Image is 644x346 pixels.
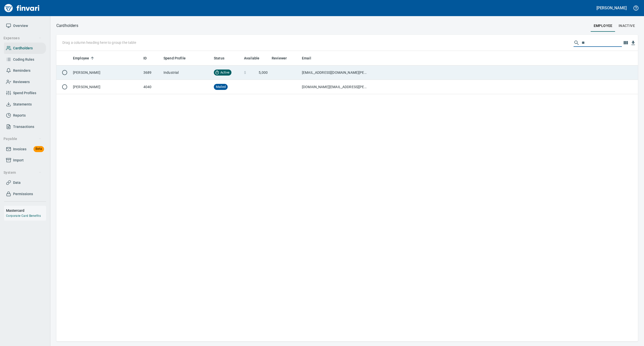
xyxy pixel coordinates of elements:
span: Statements [13,101,32,108]
td: Industrial [162,65,212,80]
span: Reviewer [272,55,287,61]
a: Import [4,155,46,166]
span: ID [143,55,147,61]
span: Reviewer [272,55,293,61]
td: 4040 [141,80,162,94]
span: ID [143,55,153,61]
button: [PERSON_NAME] [595,4,628,12]
a: Reviewers [4,76,46,88]
span: Email [302,55,311,61]
span: 5,000 [259,70,268,75]
span: Cardholders [13,45,33,51]
p: Cardholders [56,23,78,29]
span: Spend Profile [164,55,192,61]
a: Coding Rules [4,54,46,65]
button: System [2,168,44,177]
span: Employee [73,55,96,61]
span: Employee [73,55,89,61]
span: Expenses [4,35,42,41]
span: Spend Profile [164,55,186,61]
a: Spend Profiles [4,87,46,99]
span: Active [218,70,231,75]
span: Coding Rules [13,56,34,63]
span: Spend Profiles [13,90,36,96]
span: Beta [33,146,44,152]
td: [DOMAIN_NAME][EMAIL_ADDRESS][PERSON_NAME][DOMAIN_NAME][PERSON_NAME] [300,80,370,94]
td: [PERSON_NAME] [71,80,141,94]
span: Reports [13,112,26,119]
a: Transactions [4,121,46,132]
td: 3689 [141,65,162,80]
span: Status [214,55,231,61]
a: Reminders [4,65,46,76]
span: Data [13,180,21,186]
a: Cardholders [4,43,46,54]
p: Drag a column heading here to group the table [62,40,136,45]
span: Email [302,55,318,61]
td: [PERSON_NAME] [71,65,141,80]
h5: [PERSON_NAME] [596,5,627,11]
h6: Mastercard [6,208,46,213]
button: Choose columns to display [622,39,629,47]
span: Mailed [214,85,228,89]
td: [EMAIL_ADDRESS][DOMAIN_NAME][PERSON_NAME] [300,65,370,80]
span: Permissions [13,191,33,197]
span: Payable [4,136,42,142]
span: Overview [13,23,28,29]
span: employee [594,23,613,29]
button: Payable [2,134,44,144]
span: Available [244,55,266,61]
span: Status [214,55,224,61]
span: Reminders [13,67,30,74]
button: Download Table [629,39,637,47]
img: Finvari [3,2,41,14]
a: Data [4,177,46,188]
span: Import [13,157,24,163]
span: Invoices [13,146,26,152]
a: Permissions [4,188,46,200]
a: Statements [4,99,46,110]
span: System [4,169,42,176]
button: Expenses [2,33,44,43]
a: Corporate Card Benefits [6,214,41,218]
span: Reviewers [13,79,30,85]
a: InvoicesBeta [4,144,46,155]
span: Transactions [13,124,34,130]
a: Reports [4,110,46,121]
span: $ [244,70,246,75]
a: Overview [4,20,46,31]
nav: breadcrumb [56,23,78,29]
span: Inactive [619,23,635,29]
span: Available [244,55,259,61]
